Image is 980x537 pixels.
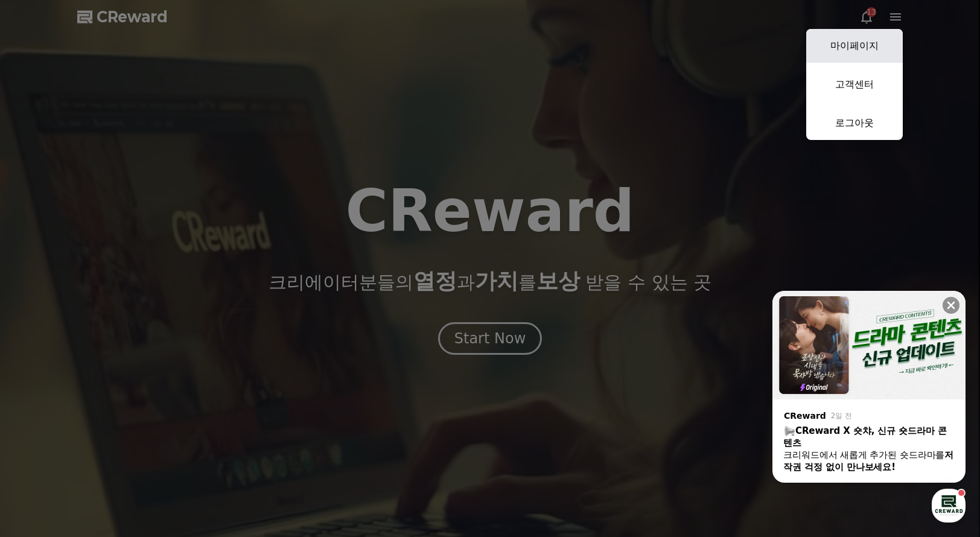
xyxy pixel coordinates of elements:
button: 마이페이지 고객센터 로그아웃 [806,29,903,140]
a: 로그아웃 [806,106,903,140]
span: 홈 [38,401,45,410]
span: 설정 [186,401,201,410]
a: 고객센터 [806,68,903,101]
a: 마이페이지 [806,29,903,63]
a: 홈 [4,383,80,413]
span: 대화 [110,401,125,411]
a: 대화 [80,383,156,413]
a: 설정 [156,383,232,413]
